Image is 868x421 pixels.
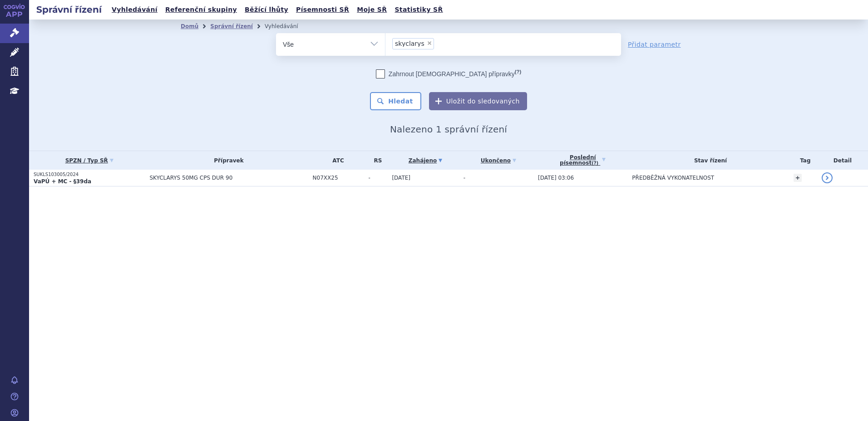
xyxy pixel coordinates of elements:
[632,175,714,181] span: PŘEDBĚŽNÁ VYKONATELNOST
[370,92,421,110] button: Hledat
[181,23,198,29] a: Domů
[34,171,145,178] p: SUKLS103005/2024
[437,38,442,49] input: skyclarys
[242,4,291,16] a: Běžící lhůty
[464,154,533,167] a: Ukončeno
[368,175,387,181] span: -
[34,178,91,185] strong: VaPÚ + MC - §39da
[395,40,424,47] span: skyclarys
[628,40,681,49] a: Přidat parametr
[313,175,364,181] span: N07XX25
[817,151,868,170] th: Detail
[376,69,521,78] label: Zahrnout [DEMOGRAPHIC_DATA] přípravky
[538,175,574,181] span: [DATE] 03:06
[822,172,833,183] a: detail
[390,124,507,135] span: Nalezeno 1 správní řízení
[109,4,160,16] a: Vyhledávání
[354,4,390,16] a: Moje SŘ
[210,23,253,29] a: Správní řízení
[515,69,521,75] abbr: (?)
[794,174,802,182] a: +
[163,4,240,16] a: Referenční skupiny
[464,175,465,181] span: -
[392,175,410,181] span: [DATE]
[429,92,527,110] button: Uložit do sledovaných
[392,154,459,167] a: Zahájeno
[364,151,387,170] th: RS
[29,3,109,16] h2: Správní řízení
[293,4,352,16] a: Písemnosti SŘ
[145,151,308,170] th: Přípravek
[427,40,432,46] span: ×
[789,151,817,170] th: Tag
[538,151,627,170] a: Poslednípísemnost(?)
[627,151,789,170] th: Stav řízení
[34,154,145,167] a: SPZN / Typ SŘ
[149,175,308,181] span: SKYCLARYS 50MG CPS DUR 90
[592,161,598,166] abbr: (?)
[392,4,445,16] a: Statistiky SŘ
[265,20,310,33] li: Vyhledávání
[308,151,364,170] th: ATC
